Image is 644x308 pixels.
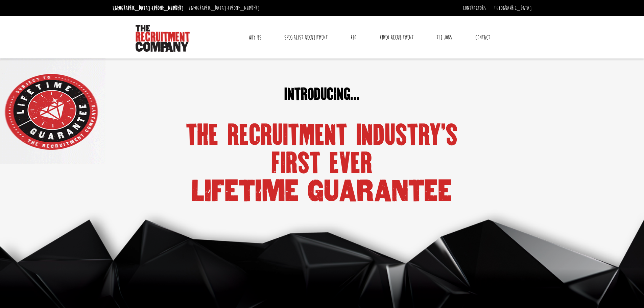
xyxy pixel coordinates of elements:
a: Video Recruitment [375,29,419,46]
li: [GEOGRAPHIC_DATA]: [187,3,261,14]
img: The Recruitment Company [136,25,190,52]
a: Specialist Recruitment [279,29,333,46]
a: [PHONE_NUMBER] [152,4,184,12]
a: Contractors [463,4,486,12]
a: RPO [345,29,361,46]
span: introducing… [284,85,360,103]
li: [GEOGRAPHIC_DATA]: [111,3,185,14]
a: The Jobs [431,29,457,46]
a: Why Us [243,29,266,46]
a: [PHONE_NUMBER] [228,4,260,12]
h1: the recruitment industry's first ever LIFETIME GUARANTEE [185,121,459,205]
a: [GEOGRAPHIC_DATA] [494,4,532,12]
a: Contact [470,29,495,46]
